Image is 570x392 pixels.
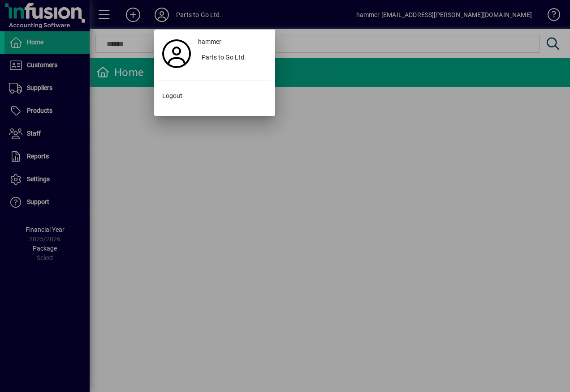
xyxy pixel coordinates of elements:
[198,37,221,47] span: hammer
[194,34,271,50] a: hammer
[159,46,194,62] a: Profile
[159,88,271,104] button: Logout
[162,91,182,101] span: Logout
[194,50,271,66] button: Parts to Go Ltd.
